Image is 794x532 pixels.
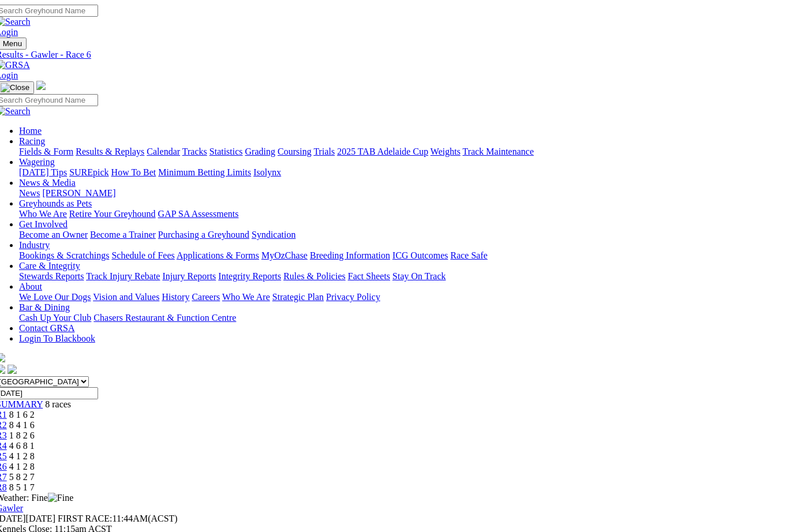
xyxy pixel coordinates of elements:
a: News [19,188,40,198]
a: Become a Trainer [90,230,156,239]
a: Who We Are [222,292,270,302]
img: Fine [48,493,73,503]
a: Retire Your Greyhound [69,209,156,219]
img: twitter.svg [8,365,17,374]
span: 4 6 8 1 [9,441,35,451]
a: GAP SA Assessments [158,209,239,219]
a: Industry [19,240,50,250]
a: Chasers Restaurant & Function Centre [93,313,236,323]
span: 5 8 2 7 [9,472,35,482]
a: Greyhounds as Pets [19,198,92,208]
a: [DATE] Tips [19,167,67,177]
a: Home [19,126,42,136]
a: Careers [192,292,220,302]
a: Track Maintenance [463,147,534,156]
a: Minimum Betting Limits [158,167,251,177]
a: Isolynx [253,167,281,177]
a: Purchasing a Greyhound [158,230,249,239]
a: Breeding Information [310,250,390,260]
a: Cash Up Your Club [19,313,91,323]
a: Stewards Reports [19,271,84,281]
span: 4 1 2 8 [9,462,35,471]
a: News & Media [19,178,76,188]
span: 8 4 1 6 [9,420,35,430]
span: 4 1 2 8 [9,451,35,461]
span: 1 8 2 6 [9,430,35,440]
a: Syndication [252,230,295,239]
span: 8 5 1 7 [9,482,35,492]
a: Become an Owner [19,230,88,239]
a: Track Injury Rebate [86,271,160,281]
a: Statistics [209,147,243,156]
div: Care & Integrity [19,271,781,282]
a: Grading [245,147,275,156]
a: Login To Blackbook [19,334,95,343]
a: Fields & Form [19,147,73,156]
a: Applications & Forms [177,250,259,260]
a: Racing [19,136,45,146]
div: Bar & Dining [19,313,781,323]
div: Get Involved [19,230,781,240]
a: Results & Replays [76,147,144,156]
img: Close [1,83,29,92]
a: Wagering [19,157,55,167]
a: Race Safe [450,250,487,260]
a: Care & Integrity [19,261,80,271]
div: Industry [19,250,781,261]
a: MyOzChase [261,250,308,260]
div: Racing [19,147,781,157]
a: Stay On Track [392,271,445,281]
a: Weights [430,147,460,156]
a: Integrity Reports [218,271,281,281]
a: 2025 TAB Adelaide Cup [337,147,428,156]
a: Privacy Policy [326,292,380,302]
a: SUREpick [69,167,108,177]
a: Fact Sheets [348,271,390,281]
a: Injury Reports [162,271,216,281]
div: Wagering [19,167,781,178]
a: Bar & Dining [19,302,70,312]
a: Tracks [182,147,207,156]
div: About [19,292,781,302]
a: Get Involved [19,219,68,229]
div: News & Media [19,188,781,198]
a: ICG Outcomes [392,250,448,260]
a: Coursing [278,147,312,156]
img: logo-grsa-white.png [36,81,46,90]
span: 8 1 6 2 [9,410,35,419]
a: We Love Our Dogs [19,292,91,302]
a: Schedule of Fees [111,250,174,260]
span: FIRST RACE: [58,514,112,523]
a: Who We Are [19,209,67,219]
a: Vision and Values [93,292,159,302]
span: Menu [3,39,22,48]
a: About [19,282,42,291]
a: [PERSON_NAME] [42,188,115,198]
span: 8 races [45,399,71,409]
a: Contact GRSA [19,323,74,333]
div: Greyhounds as Pets [19,209,781,219]
a: Strategic Plan [272,292,324,302]
a: Calendar [147,147,180,156]
a: Rules & Policies [283,271,346,281]
a: Bookings & Scratchings [19,250,109,260]
span: 11:44AM(ACST) [58,514,178,523]
a: How To Bet [111,167,156,177]
a: Trials [313,147,335,156]
a: History [162,292,189,302]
